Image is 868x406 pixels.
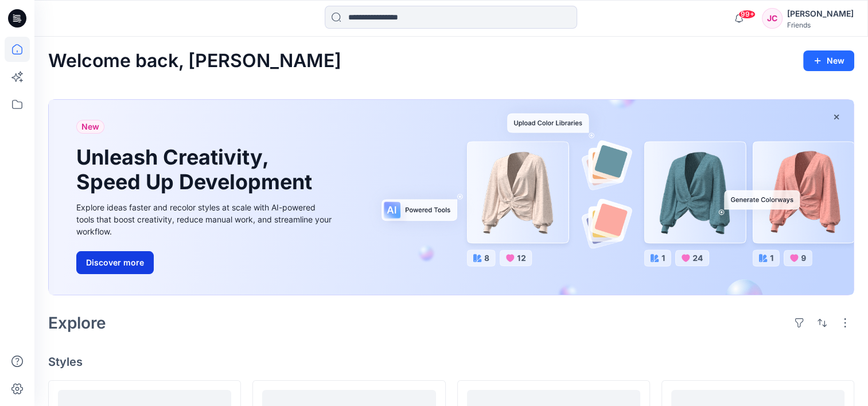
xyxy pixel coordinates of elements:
[738,10,756,19] span: 99+
[787,7,854,21] div: [PERSON_NAME]
[48,355,854,369] h4: Styles
[787,21,854,29] div: Friends
[81,120,99,134] span: New
[76,251,334,274] a: Discover more
[762,8,783,29] div: JC
[48,50,341,72] h2: Welcome back, [PERSON_NAME]
[803,50,854,71] button: New
[76,251,154,274] button: Discover more
[76,145,317,194] h1: Unleash Creativity, Speed Up Development
[48,314,106,332] h2: Explore
[76,201,334,237] div: Explore ideas faster and recolor styles at scale with AI-powered tools that boost creativity, red...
